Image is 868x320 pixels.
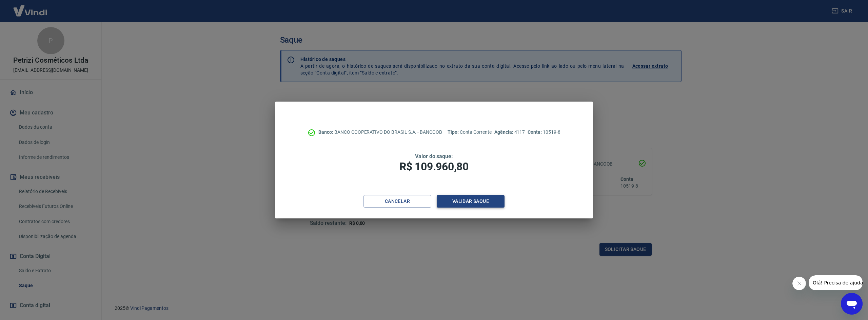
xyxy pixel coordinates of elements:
[318,129,334,135] span: Banco:
[448,129,460,135] span: Tipo:
[528,129,560,136] p: 10519-8
[809,275,863,290] iframe: Mensagem da empresa
[792,277,806,290] iframe: Fechar mensagem
[494,129,525,136] p: 4117
[399,160,469,173] span: R$ 109.960,80
[318,129,442,136] p: BANCO COOPERATIVO DO BRASIL S.A. - BANCOOB
[494,129,514,135] span: Agência:
[528,129,543,135] span: Conta:
[363,195,431,208] button: Cancelar
[415,153,453,159] span: Valor do saque:
[841,293,863,315] iframe: Botão para abrir a janela de mensagens
[437,195,505,208] button: Validar saque
[4,5,57,10] span: Olá! Precisa de ajuda?
[448,129,492,136] p: Conta Corrente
